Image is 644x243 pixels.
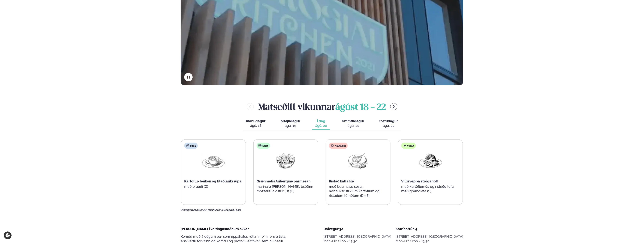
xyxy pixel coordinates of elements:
button: fimmtudagur ágú. 21 [339,117,367,130]
div: ágú. 21 [342,123,364,128]
img: salad.svg [258,144,262,147]
p: [STREET_ADDRESS], [GEOGRAPHIC_DATA] [396,234,463,239]
span: Ofnæmi: [181,208,191,211]
button: mánudagur ágú. 18 [243,117,269,130]
div: ágú. 19 [281,123,300,128]
p: með bearnaise sósu, hvítlauksristuðum kartöflum og ristuðum tómötum (D) (E) [329,184,387,198]
span: [PERSON_NAME] í veitingastaðnum okkar [181,227,249,231]
span: mánudagur [246,119,265,123]
p: með kartöflumús og ristuðu tofu með gremolata (S) [401,184,460,193]
p: með brauði (G) [184,184,243,189]
button: menu-btn-right [390,103,397,110]
button: menu-btn-left [247,103,254,110]
span: (S) Soja [232,208,241,211]
img: Salad.png [274,152,298,169]
img: Soup.png [201,152,226,169]
div: Vegan [401,143,416,149]
div: ágú. 20 [315,123,327,128]
p: [STREET_ADDRESS], [GEOGRAPHIC_DATA] [323,234,391,239]
img: beef.svg [331,144,334,147]
a: Cookie settings [4,231,12,239]
span: (G) Glúten, [191,208,204,211]
div: Súpa [184,143,198,149]
span: Grænmetis Aubergine parmesan [257,179,311,183]
button: Í dag ágú. 20 [312,117,330,130]
div: Nautakjöt [329,143,348,149]
button: föstudagur ágú. 22 [376,117,401,130]
div: Dalvegur 30 [323,227,391,231]
img: Vegan.png [418,152,443,169]
div: ágú. 18 [246,123,265,128]
span: fimmtudagur [342,119,364,123]
img: Vegan.svg [403,144,406,147]
div: Katrínartún 4 [396,227,463,231]
span: þriðjudagur [281,119,300,123]
span: (E) Egg, [224,208,232,211]
span: Villisveppa stróganoff [401,179,438,183]
h2: Matseðill vikunnar [258,100,386,113]
span: Ristað kálfafilé [329,179,354,183]
span: ágúst 18 - 22 [335,103,386,112]
div: Salat [257,143,270,149]
span: Kartöflu- beikon og blaðlaukssúpa [184,179,242,183]
img: Lamb-Meat.png [346,152,370,169]
button: þriðjudagur ágú. 19 [278,117,303,130]
img: soup.svg [186,144,189,147]
span: Í dag [315,119,327,123]
div: ágú. 22 [379,123,398,128]
p: marinara [PERSON_NAME], bráðinn mozzarella ostur (D) (G) [257,184,315,193]
span: föstudagur [379,119,398,123]
span: (D) Mjólkurvörur, [204,208,224,211]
